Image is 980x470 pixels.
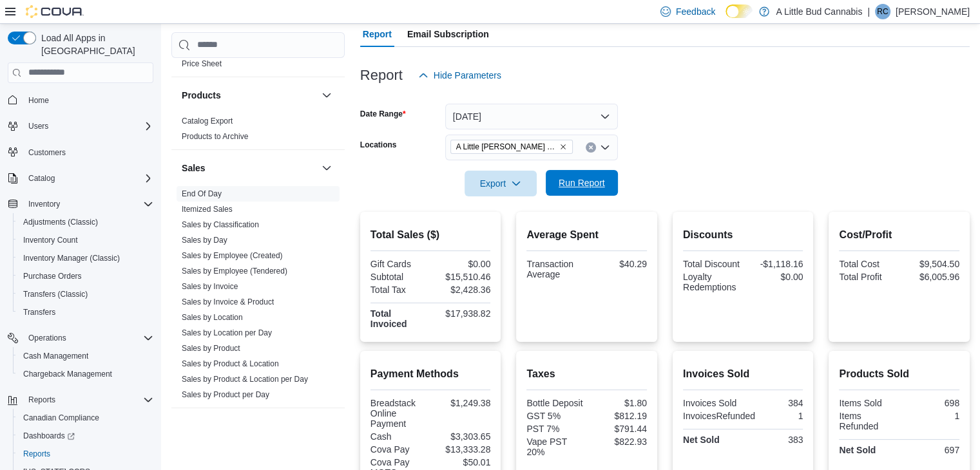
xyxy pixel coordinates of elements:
span: Customers [23,144,153,160]
span: Sales by Location [182,312,243,323]
div: 697 [902,445,959,455]
span: Report [363,21,392,47]
button: Catalog [23,171,60,186]
span: Load All Apps in [GEOGRAPHIC_DATA] [36,32,153,57]
div: $0.00 [745,272,803,282]
span: Cash Management [23,351,88,361]
div: GST 5% [526,411,584,421]
span: Sales by Location per Day [182,328,272,338]
a: Dashboards [18,428,80,444]
div: Items Sold [839,398,896,408]
div: Bottle Deposit [526,398,584,408]
button: Customers [3,143,159,162]
div: Breadstack Online Payment [370,398,428,429]
a: Sales by Location per Day [182,328,272,337]
a: Transfers (Classic) [18,287,93,302]
div: $13,333.28 [433,444,490,455]
div: Cova Pay [370,444,428,455]
span: Catalog Export [182,116,233,126]
div: $812.19 [590,411,647,421]
a: Inventory Count [18,232,83,248]
span: Purchase Orders [23,271,82,281]
span: End Of Day [182,189,222,199]
a: Sales by Day [182,236,227,245]
button: Cash Management [13,347,159,365]
div: $15,510.46 [433,272,490,282]
button: Remove A Little Bud White Rock from selection in this group [559,143,567,151]
div: Total Tax [370,285,428,295]
span: Itemized Sales [182,204,233,214]
button: Inventory [3,195,159,213]
span: Chargeback Management [18,366,153,382]
img: Cova [26,5,84,18]
div: $6,005.96 [902,272,959,282]
a: Itemized Sales [182,205,233,214]
span: Products to Archive [182,131,248,142]
span: Users [23,118,153,134]
label: Locations [360,140,397,150]
a: End Of Day [182,189,222,198]
span: A Little [PERSON_NAME] Rock [456,140,557,153]
span: Sales by Invoice & Product [182,297,274,307]
span: Users [28,121,48,131]
div: Subtotal [370,272,428,282]
button: Users [23,118,53,134]
div: Loyalty Redemptions [683,272,740,292]
div: Gift Cards [370,259,428,269]
span: Sales by Classification [182,220,259,230]
span: A Little Bud White Rock [450,140,573,154]
button: Transfers [13,303,159,321]
div: Total Cost [839,259,896,269]
div: -$1,118.16 [745,259,803,269]
button: Inventory Count [13,231,159,249]
div: $1.80 [590,398,647,408]
a: Sales by Employee (Created) [182,251,283,260]
div: Total Discount [683,259,740,269]
a: Sales by Product & Location per Day [182,375,308,384]
a: Sales by Product [182,344,240,353]
div: $3,303.65 [433,431,490,442]
h3: Sales [182,162,206,174]
p: A Little Bud Cannabis [776,4,862,19]
span: Transfers [18,305,153,320]
span: Home [28,95,49,106]
label: Date Range [360,109,406,119]
span: Dark Mode [725,18,726,19]
button: Canadian Compliance [13,409,159,427]
span: Reports [18,446,153,462]
a: Inventory Manager (Classic) [18,250,125,266]
button: Transfers (Classic) [13,285,159,303]
strong: Net Sold [839,445,876,455]
h2: Payment Methods [370,366,491,382]
div: $2,428.36 [433,285,490,295]
a: Chargeback Management [18,366,117,382]
a: Products to Archive [182,132,248,141]
h2: Discounts [683,227,803,243]
a: Sales by Invoice & Product [182,297,274,306]
button: Inventory Manager (Classic) [13,249,159,267]
span: Reports [28,395,55,405]
button: Adjustments (Classic) [13,213,159,231]
div: 383 [745,435,803,445]
span: Run Report [559,176,605,189]
div: Transaction Average [526,259,584,279]
span: Catalog [28,173,55,183]
button: Catalog [3,169,159,187]
button: Sales [319,160,334,176]
a: Reports [18,446,55,462]
span: Transfers (Classic) [18,287,153,302]
span: Price Sheet [182,59,222,69]
span: Canadian Compliance [23,413,99,423]
h2: Invoices Sold [683,366,803,382]
span: Home [23,92,153,108]
div: Cash [370,431,428,442]
button: Purchase Orders [13,267,159,285]
button: Sales [182,162,316,174]
button: Reports [23,392,61,408]
span: Transfers (Classic) [23,289,88,299]
span: Reports [23,449,50,459]
span: Sales by Employee (Tendered) [182,266,287,276]
span: Canadian Compliance [18,410,153,426]
button: Products [182,89,316,102]
span: Adjustments (Classic) [23,217,98,227]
